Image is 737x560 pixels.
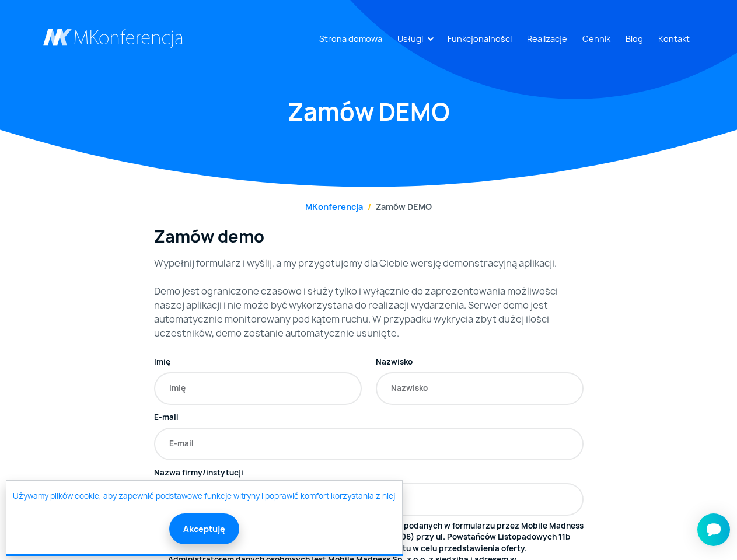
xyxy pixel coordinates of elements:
[169,513,239,544] button: Akceptuję
[315,28,387,50] a: Strona domowa
[393,28,428,50] a: Usługi
[154,356,170,368] label: Imię
[443,28,516,50] a: Funkcjonalności
[13,491,395,502] a: Używamy plików cookie, aby zapewnić podstawowe funkcje witryny i poprawić komfort korzystania z niej
[376,372,584,405] input: Nazwisko
[621,28,648,50] a: Blog
[522,28,572,50] a: Realizacje
[154,372,362,405] input: Imię
[43,96,694,128] h1: Zamów DEMO
[305,201,363,212] a: MKonferencja
[154,428,584,460] input: E-mail
[363,201,432,213] li: Zamów DEMO
[697,513,730,546] iframe: Smartsupp widget button
[154,227,584,247] h3: Zamów demo
[154,467,243,479] label: Nazwa firmy/instytucji
[154,284,584,340] p: Demo jest ograniczone czasowo i służy tylko i wyłącznie do zaprezentowania możliwości naszej apli...
[578,28,615,50] a: Cennik
[154,256,584,270] p: Wypełnij formularz i wyślij, a my przygotujemy dla Ciebie wersję demonstracyjną aplikacji.
[376,356,413,368] label: Nazwisko
[654,28,694,50] a: Kontakt
[43,201,694,213] nav: breadcrumb
[154,412,179,423] label: E-mail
